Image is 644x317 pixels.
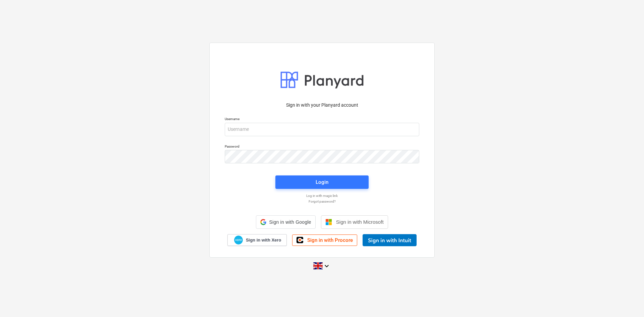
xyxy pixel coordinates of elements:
[307,237,353,243] span: Sign in with Procore
[234,235,243,245] img: Xero logo
[336,219,384,225] span: Sign in with Microsoft
[292,234,357,246] a: Sign in with Procore
[225,123,419,136] input: Username
[316,178,328,187] div: Login
[221,194,423,198] a: Log in with magic link
[221,199,423,204] a: Forgot password?
[225,117,419,122] p: Username
[256,215,315,229] div: Sign in with Google
[225,102,419,109] p: Sign in with your Planyard account
[227,234,287,246] a: Sign in with Xero
[225,144,419,150] p: Password
[269,219,311,225] span: Sign in with Google
[246,237,281,243] span: Sign in with Xero
[323,262,331,270] i: keyboard_arrow_down
[275,175,369,189] button: Login
[325,219,332,225] img: Microsoft logo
